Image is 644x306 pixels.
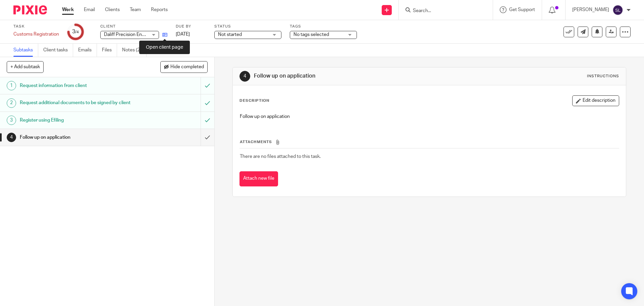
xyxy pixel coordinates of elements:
[160,61,208,73] button: Hide completed
[43,44,73,57] a: Client tasks
[509,7,535,12] span: Get Support
[13,24,59,29] label: Task
[20,115,136,125] h1: Register using Efiling
[13,5,47,14] img: Pixie
[20,81,136,91] h1: Request information from client
[13,44,38,57] a: Subtasks
[170,64,204,70] span: Hide completed
[239,171,278,186] button: Attach new file
[218,32,242,37] span: Not started
[62,6,74,13] a: Work
[7,133,16,142] div: 4
[412,8,473,14] input: Search
[13,31,59,38] div: Customs Registration
[254,73,444,80] h1: Follow up on application
[102,44,117,57] a: Files
[7,116,16,125] div: 3
[100,24,167,29] label: Client
[7,98,16,108] div: 2
[152,44,177,57] a: Audit logs
[176,32,190,37] span: [DATE]
[105,6,120,13] a: Clients
[72,28,79,36] div: 3
[293,32,329,37] span: No tags selected
[7,81,16,90] div: 1
[239,98,269,103] p: Description
[587,74,619,79] div: Instructions
[612,5,623,15] img: svg%3E
[20,98,136,108] h1: Request additional documents to be signed by client
[214,24,281,29] label: Status
[290,24,357,29] label: Tags
[176,24,206,29] label: Due by
[78,44,97,57] a: Emails
[572,95,619,106] button: Edit description
[572,6,609,13] p: [PERSON_NAME]
[122,44,147,57] a: Notes (2)
[239,71,250,82] div: 4
[84,6,95,13] a: Email
[104,32,180,37] span: Daliff Precision Engineering (Pty) Ltd
[151,6,168,13] a: Reports
[130,6,141,13] a: Team
[240,140,272,144] span: Attachments
[7,61,44,73] button: + Add subtask
[240,154,321,159] span: There are no files attached to this task.
[75,30,79,34] small: /4
[20,132,136,142] h1: Follow up on application
[240,113,619,120] p: Follow up on application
